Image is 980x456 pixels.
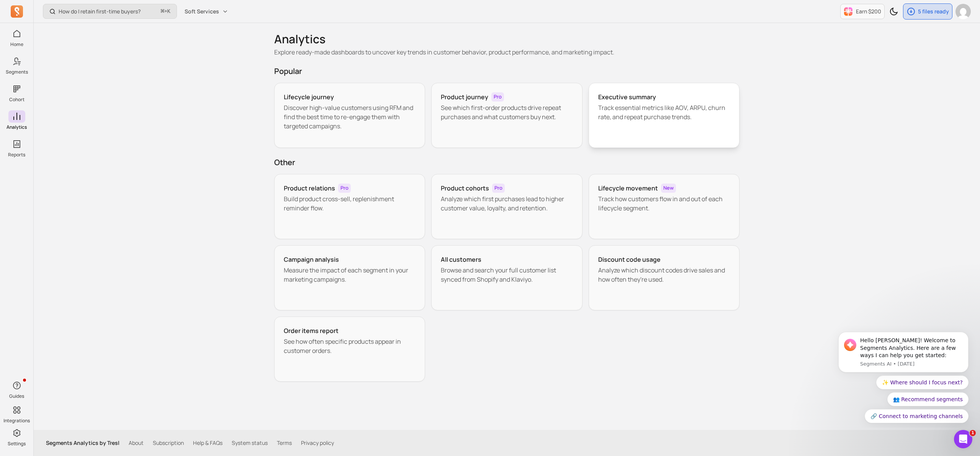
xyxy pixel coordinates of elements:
[970,430,976,436] span: 1
[153,439,184,447] a: Subscription
[274,32,740,46] h1: Analytics
[9,393,24,399] p: Guides
[441,255,481,264] h3: All customers
[7,124,27,130] p: Analytics
[6,69,28,75] p: Segments
[274,157,740,168] h2: Other
[8,378,25,401] button: Guides
[3,418,30,424] p: Integrations
[431,83,582,148] a: Product journeyProSee which first-order products drive repeat purchases and what customers buy next.
[167,8,170,15] kbd: K
[492,184,505,193] span: Pro
[598,266,730,284] p: Analyze which discount codes drive sales and how often they're used.
[301,439,334,447] a: Privacy policy
[589,245,740,310] a: Discount code usageAnalyze which discount codes drive sales and how often they're used.
[43,4,177,19] button: How do I retain first-time buyers?⌘+K
[9,97,25,103] p: Cohort
[598,103,730,121] p: Track essential metrics like AOV, ARPU, churn rate, and repeat purchase trends.
[284,194,416,213] p: Build product cross-sell, replenishment reminder flow.
[274,83,425,148] a: Lifecycle journeyDiscover high-value customers using RFM and find the best time to re-engage them...
[274,66,740,77] h2: Popular
[589,174,740,239] a: Lifecycle movementNewTrack how customers flow in and out of each lifecycle segment.
[274,48,740,57] p: Explore ready-made dashboards to uncover key trends in customer behavior, product performance, an...
[598,194,730,213] p: Track how customers flow in and out of each lifecycle segment.
[598,184,658,193] h3: Lifecycle movement
[284,266,416,284] p: Measure the impact of each segment in your marketing campaigns.
[274,245,425,310] a: Campaign analysisMeasure the impact of each segment in your marketing campaigns.
[284,184,335,193] h3: Product relations
[59,8,141,15] p: How do I retain first-time buyers?
[955,4,971,19] img: avatar
[589,83,740,148] a: Executive summaryTrack essential metrics like AOV, ARPU, churn rate, and repeat purchase trends.
[161,7,170,15] span: +
[277,439,292,447] a: Terms
[598,92,656,102] h3: Executive summary
[284,92,334,102] h3: Lifecycle journey
[598,255,661,264] h3: Discount code usage
[129,439,144,447] a: About
[441,103,573,121] p: See which first-order products drive repeat purchases and what customers buy next.
[284,255,339,264] h3: Campaign analysis
[918,8,949,15] p: 5 files ready
[441,184,489,193] h3: Product cohorts
[661,184,676,193] span: New
[232,439,268,447] a: System status
[160,7,165,16] kbd: ⌘
[840,4,885,19] button: Earn $200
[431,245,582,310] a: All customersBrowse and search your full customer list synced from Shopify and Klaviyo.
[185,8,219,15] span: Soft Services
[954,430,972,448] iframe: Intercom live chat
[284,326,339,335] h3: Order items report
[193,439,223,447] a: Help & FAQs
[10,41,23,48] p: Home
[886,4,901,19] button: Toggle dark mode
[274,174,425,239] a: Product relationsProBuild product cross-sell, replenishment reminder flow.
[903,3,952,20] button: 5 files ready
[827,325,980,428] iframe: Intercom notifications message
[441,194,573,213] p: Analyze which first purchases lead to higher customer value, loyalty, and retention.
[8,441,26,447] p: Settings
[180,5,233,18] button: Soft Services
[431,174,582,239] a: Product cohortsProAnalyze which first purchases lead to higher customer value, loyalty, and reten...
[274,317,425,382] a: Order items reportSee how often specific products appear in customer orders.
[441,92,488,102] h3: Product journey
[284,103,416,131] p: Discover high-value customers using RFM and find the best time to re-engage them with targeted ca...
[856,8,881,15] p: Earn $200
[338,184,351,193] span: Pro
[491,92,504,102] span: Pro
[441,266,573,284] p: Browse and search your full customer list synced from Shopify and Klaviyo.
[46,439,119,447] p: Segments Analytics by Tresl
[284,337,416,355] p: See how often specific products appear in customer orders.
[8,152,25,158] p: Reports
